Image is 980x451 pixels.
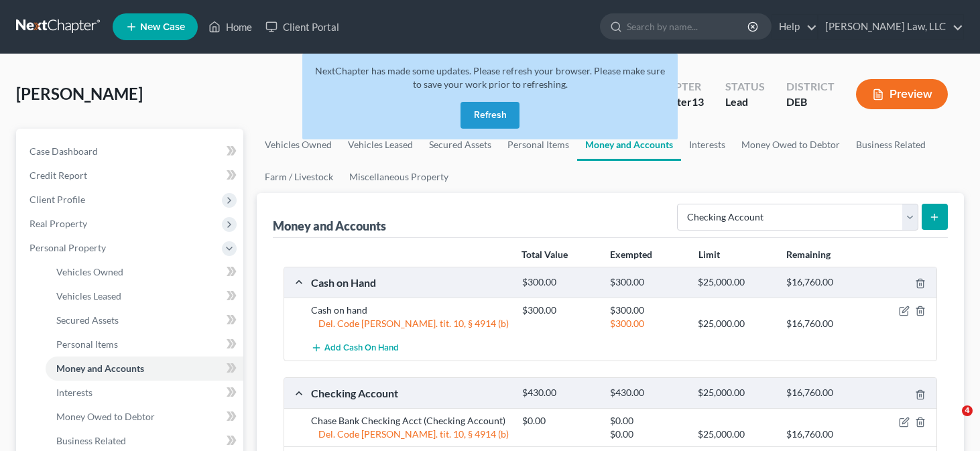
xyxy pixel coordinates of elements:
[273,218,386,234] div: Money and Accounts
[603,304,691,317] div: $300.00
[56,290,121,302] span: Vehicles Leased
[934,405,967,438] iframe: Intercom live chat
[304,317,515,330] div: Del. Code [PERSON_NAME]. tit. 10, § 4914 (b)
[522,249,568,260] strong: Total Value
[772,15,817,39] a: Help
[691,276,779,289] div: $25,000.00
[515,387,603,399] div: $430.00
[257,161,341,193] a: Farm / Livestock
[780,317,867,330] div: $16,760.00
[19,164,243,188] a: Credit Report
[304,428,515,441] div: Del. Code [PERSON_NAME]. tit. 10, § 4914 (b)
[29,145,98,157] span: Case Dashboard
[46,308,243,332] a: Secured Assets
[19,139,243,164] a: Case Dashboard
[46,332,243,357] a: Personal Items
[603,387,691,399] div: $430.00
[652,79,704,94] div: Chapter
[603,317,691,330] div: $300.00
[56,363,144,374] span: Money and Accounts
[515,276,603,289] div: $300.00
[733,129,848,161] a: Money Owed to Debtor
[725,79,765,94] div: Status
[691,317,779,330] div: $25,000.00
[56,435,126,446] span: Business Related
[56,411,155,422] span: Money Owed to Debtor
[692,95,704,108] span: 13
[610,249,652,260] strong: Exempted
[515,304,603,317] div: $300.00
[29,242,106,253] span: Personal Property
[304,386,515,400] div: Checking Account
[725,94,765,110] div: Lead
[786,79,835,94] div: District
[46,284,243,308] a: Vehicles Leased
[698,249,720,260] strong: Limit
[603,276,691,289] div: $300.00
[202,15,259,39] a: Home
[786,94,835,110] div: DEB
[818,15,963,39] a: [PERSON_NAME] Law, LLC
[311,336,399,361] button: Add Cash on Hand
[681,129,733,161] a: Interests
[627,14,749,39] input: Search by name...
[56,314,119,326] span: Secured Assets
[304,275,515,289] div: Cash on Hand
[304,304,515,317] div: Cash on hand
[603,428,691,441] div: $0.00
[962,405,973,416] span: 4
[46,357,243,381] a: Money and Accounts
[56,338,118,350] span: Personal Items
[780,387,867,399] div: $16,760.00
[786,249,831,260] strong: Remaining
[259,15,346,39] a: Client Portal
[29,170,87,181] span: Credit Report
[16,84,143,103] span: [PERSON_NAME]
[56,266,123,277] span: Vehicles Owned
[56,387,93,398] span: Interests
[46,405,243,429] a: Money Owed to Debtor
[29,218,87,229] span: Real Property
[515,414,603,428] div: $0.00
[341,161,456,193] a: Miscellaneous Property
[461,102,519,129] button: Refresh
[29,194,85,205] span: Client Profile
[603,414,691,428] div: $0.00
[140,22,185,32] span: New Case
[780,428,867,441] div: $16,760.00
[691,387,779,399] div: $25,000.00
[324,343,399,354] span: Add Cash on Hand
[257,129,340,161] a: Vehicles Owned
[848,129,934,161] a: Business Related
[691,428,779,441] div: $25,000.00
[780,276,867,289] div: $16,760.00
[315,65,665,90] span: NextChapter has made some updates. Please refresh your browser. Please make sure to save your wor...
[652,94,704,110] div: Chapter
[46,260,243,284] a: Vehicles Owned
[304,414,515,428] div: Chase Bank Checking Acct (Checking Account)
[46,381,243,405] a: Interests
[856,79,948,109] button: Preview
